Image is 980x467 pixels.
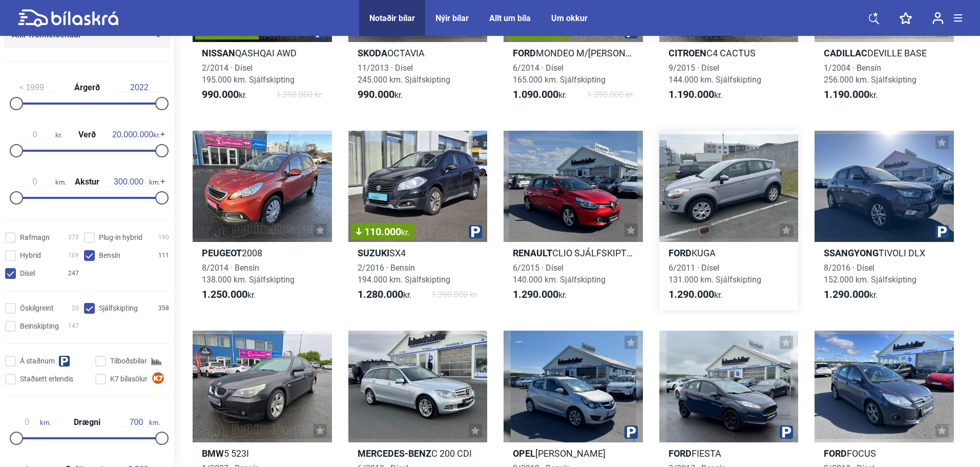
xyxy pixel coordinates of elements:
img: parking.png [469,225,482,238]
span: 400.000 [200,27,254,37]
span: 110.000 [356,227,409,237]
b: Ford [669,248,692,258]
span: 20 [72,303,79,314]
b: 990.000 [202,88,239,100]
b: 1.290.000 [513,288,558,300]
img: parking.png [780,425,793,439]
a: RenaultCLIO SJÁLFSKIPTUR6/2015 · Dísel140.000 km. Sjálfskipting1.290.000kr. [504,131,643,310]
a: Um okkur [551,13,588,23]
a: SsangyongTIVOLI DLX8/2016 · Dísel152.000 km. Sjálfskipting1.290.000kr. [815,131,954,310]
b: Suzuki [358,248,389,258]
h2: CLIO SJÁLFSKIPTUR [504,247,643,259]
b: 990.000 [358,88,394,100]
h2: 5 523I [193,448,332,459]
b: 1.190.000 [824,88,869,100]
h2: FIESTA [659,448,799,459]
h2: [PERSON_NAME] [504,448,643,459]
span: 190 [158,232,169,243]
h2: TIVOLI DLX [815,247,954,259]
span: 200.000 [511,27,565,37]
b: Opel [513,448,535,459]
span: 6/2015 · Dísel 140.000 km. Sjálfskipting [513,263,606,285]
b: Mercedes-Benz [358,448,431,459]
span: kr. [669,89,722,101]
span: kr. [358,89,403,101]
span: 1.390.000 kr. [276,89,323,101]
span: kr. [112,130,160,139]
span: 1.390.000 kr. [431,289,478,301]
span: Staðsett erlendis [20,374,73,384]
b: Renault [513,248,552,258]
span: kr. [824,89,878,101]
span: 2/2016 · Bensín 194.000 km. Sjálfskipting [358,263,450,285]
span: Sjálfskipting [99,303,138,314]
h2: FOCUS [815,448,954,459]
span: 169 [68,250,79,261]
h2: C4 CACTUS [659,47,799,59]
span: Tilboðsbílar [110,356,147,367]
b: Ssangyong [824,248,879,258]
span: kr. [202,89,247,101]
h2: MONDEO M/[PERSON_NAME] [504,47,643,59]
span: km. [14,177,66,187]
b: 1.250.000 [202,288,247,300]
a: 110.000kr.SuzukiSX42/2016 · Bensín194.000 km. Sjálfskipting1.280.000kr.1.390.000 kr. [348,131,488,310]
span: kr. [824,289,878,301]
img: parking.png [624,425,638,439]
span: Drægni [71,418,103,427]
b: Peugeot [202,248,242,258]
b: Ford [824,448,847,459]
b: 1.190.000 [669,88,714,100]
span: 2/2014 · Dísel 195.000 km. Sjálfskipting [202,63,295,85]
a: FordKUGA6/2011 · Dísel131.000 km. Sjálfskipting1.290.000kr. [659,131,799,310]
span: Dísel [20,268,35,279]
div: Nýir bílar [435,13,469,23]
b: 1.090.000 [513,88,558,100]
h2: KUGA [659,247,799,259]
b: Ford [513,48,536,58]
span: 358 [158,303,169,314]
span: Plug-in hybrid [99,232,142,243]
b: 1.290.000 [824,288,869,300]
span: 1/2004 · Bensín 256.000 km. Sjálfskipting [824,63,916,85]
span: Beinskipting [20,321,59,332]
span: kr. [14,130,62,139]
span: Á staðnum [20,356,55,367]
h2: QASHQAI AWD [193,47,332,59]
div: Allt um bíla [489,13,531,23]
span: 9/2015 · Dísel 144.000 km. Sjálfskipting [669,63,761,85]
span: km. [123,418,160,427]
b: Cadillac [824,48,867,58]
span: 8/2014 · Bensín 138.000 km. Sjálfskipting [202,263,295,285]
h2: 2008 [193,247,332,259]
span: kr. [401,228,409,237]
a: Peugeot20088/2014 · Bensín138.000 km. Sjálfskipting1.250.000kr. [193,131,332,310]
div: Notaðir bílar [369,13,415,23]
b: 1.280.000 [358,288,403,300]
span: 8/2016 · Dísel 152.000 km. Sjálfskipting [824,263,916,285]
b: Skoda [358,48,387,58]
span: Rafmagn [20,232,50,243]
span: Árgerð [72,84,102,92]
span: 6/2014 · Dísel 165.000 km. Sjálfskipting [513,63,606,85]
b: Nissan [202,48,235,58]
b: Ford [669,448,692,459]
span: 111 [158,250,169,261]
img: user-login.svg [932,12,944,25]
b: Citroen [669,48,706,58]
h2: DEVILLE BASE [815,47,954,59]
span: 247 [68,268,79,279]
span: Verð [76,131,98,139]
span: km. [14,418,51,427]
span: 6/2011 · Dísel 131.000 km. Sjálfskipting [669,263,761,285]
span: 147 [68,321,79,332]
span: km. [108,177,160,187]
span: Bensín [99,250,120,261]
img: parking.png [935,225,949,238]
b: 1.290.000 [669,288,714,300]
span: kr. [513,89,567,101]
span: kr. [513,289,567,301]
span: Óskilgreint [20,303,54,314]
h2: SX4 [348,247,488,259]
